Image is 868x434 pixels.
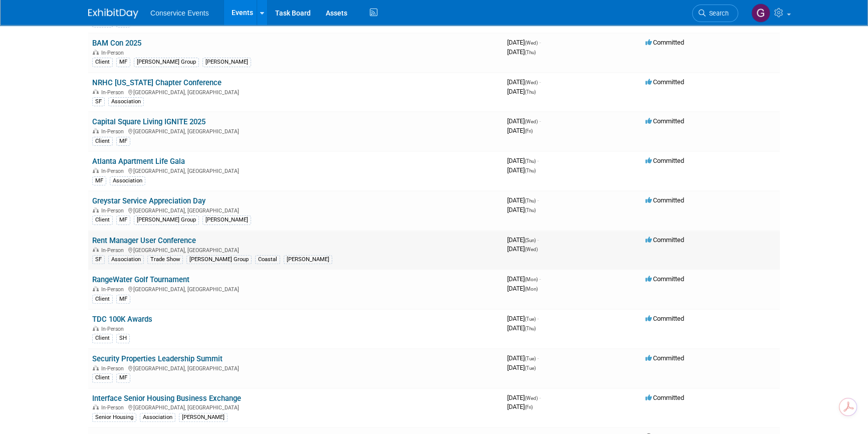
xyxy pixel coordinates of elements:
span: [DATE] [507,166,536,174]
div: [GEOGRAPHIC_DATA], [GEOGRAPHIC_DATA] [92,403,499,411]
span: (Tue) [525,316,536,322]
div: [PERSON_NAME] [202,215,251,225]
span: Committed [645,157,684,164]
span: - [539,117,541,125]
div: Client [92,58,113,67]
a: Security Properties Leadership Summit [92,354,223,363]
span: [DATE] [507,117,541,125]
span: (Tue) [525,365,536,371]
span: Committed [645,39,684,46]
a: Search [692,5,738,22]
div: [PERSON_NAME] [179,413,228,422]
div: [PERSON_NAME] [202,58,251,67]
div: [GEOGRAPHIC_DATA], [GEOGRAPHIC_DATA] [92,166,499,174]
div: MF [116,373,130,382]
span: (Mon) [525,277,538,282]
span: [DATE] [507,127,533,134]
span: Search [706,10,729,17]
div: SF [92,255,105,264]
span: [DATE] [507,39,541,46]
div: Client [92,137,113,146]
span: [DATE] [507,48,536,56]
img: In-Person Event [93,326,99,331]
span: Committed [645,117,684,125]
a: BAM Con 2025 [92,39,141,48]
span: [DATE] [507,157,539,164]
span: - [537,315,539,322]
img: In-Person Event [93,247,99,252]
span: (Fri) [525,404,533,410]
div: Association [108,255,144,264]
span: (Thu) [525,50,536,55]
div: [GEOGRAPHIC_DATA], [GEOGRAPHIC_DATA] [92,206,499,214]
div: MF [116,215,130,225]
div: [PERSON_NAME] Group [134,58,199,67]
div: SH [116,334,130,343]
img: In-Person Event [93,50,99,55]
span: (Thu) [525,89,536,95]
div: Association [110,176,145,185]
span: [DATE] [507,354,539,362]
span: (Wed) [525,80,538,85]
a: Capital Square Living IGNITE 2025 [92,117,205,126]
div: [GEOGRAPHIC_DATA], [GEOGRAPHIC_DATA] [92,364,499,372]
a: Rent Manager User Conference [92,236,196,245]
span: In-Person [101,89,127,96]
div: Client [92,295,113,304]
span: In-Person [101,365,127,372]
span: [DATE] [507,78,541,86]
span: (Thu) [525,207,536,213]
span: Conservice Events [150,9,209,17]
img: In-Person Event [93,128,99,133]
span: (Fri) [525,128,533,134]
span: [DATE] [507,403,533,410]
span: [DATE] [507,364,536,371]
img: ExhibitDay [88,9,138,19]
div: SF [92,97,105,106]
div: MF [92,176,106,185]
span: - [537,236,539,244]
span: (Sun) [525,238,536,243]
span: (Wed) [525,395,538,401]
span: [DATE] [507,196,539,204]
span: Committed [645,236,684,244]
div: [GEOGRAPHIC_DATA], [GEOGRAPHIC_DATA] [92,88,499,96]
span: In-Person [101,286,127,293]
span: In-Person [101,404,127,411]
img: In-Person Event [93,365,99,370]
span: (Thu) [525,158,536,164]
span: - [537,196,539,204]
div: [GEOGRAPHIC_DATA], [GEOGRAPHIC_DATA] [92,246,499,254]
span: (Wed) [525,247,538,252]
span: Committed [645,275,684,283]
span: Committed [645,354,684,362]
img: In-Person Event [93,168,99,173]
img: Gayle Reese [751,4,770,23]
div: [GEOGRAPHIC_DATA], [GEOGRAPHIC_DATA] [92,285,499,293]
span: [DATE] [507,394,541,401]
span: [DATE] [507,245,538,253]
span: [DATE] [507,236,539,244]
div: Trade Show [147,255,183,264]
div: [PERSON_NAME] [284,255,332,264]
span: (Wed) [525,119,538,124]
span: - [539,39,541,46]
span: Committed [645,394,684,401]
span: (Thu) [525,168,536,173]
div: [PERSON_NAME] Group [134,215,199,225]
span: [DATE] [507,88,536,95]
div: Client [92,215,113,225]
div: Coastal [255,255,280,264]
span: - [539,394,541,401]
a: TDC 100K Awards [92,315,152,324]
span: In-Person [101,207,127,214]
span: In-Person [101,247,127,254]
div: MF [116,137,130,146]
span: [DATE] [507,285,538,292]
img: In-Person Event [93,404,99,409]
span: - [539,275,541,283]
span: (Thu) [525,198,536,203]
span: Committed [645,196,684,204]
span: In-Person [101,168,127,174]
div: MF [116,58,130,67]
